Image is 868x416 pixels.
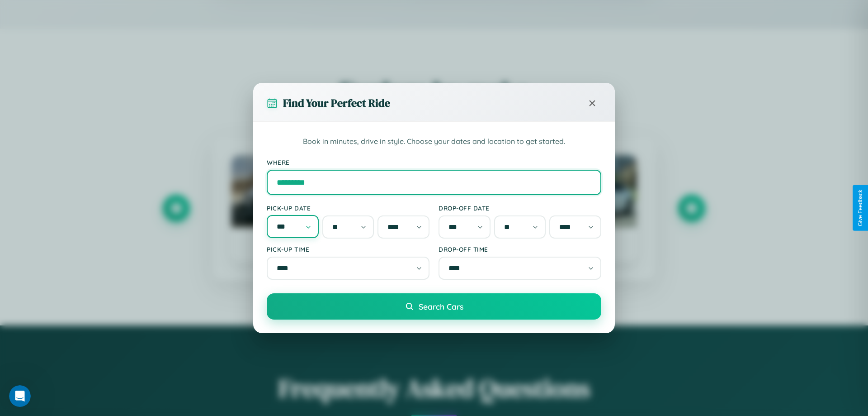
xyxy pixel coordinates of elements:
[267,204,429,212] label: Pick-up Date
[439,204,601,212] label: Drop-off Date
[439,245,601,253] label: Drop-off Time
[267,136,601,148] p: Book in minutes, drive in style. Choose your dates and location to get started.
[283,96,390,110] h3: Find Your Perfect Ride
[267,245,429,253] label: Pick-up Time
[267,293,601,320] button: Search Cars
[267,158,601,166] label: Where
[419,301,463,311] span: Search Cars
